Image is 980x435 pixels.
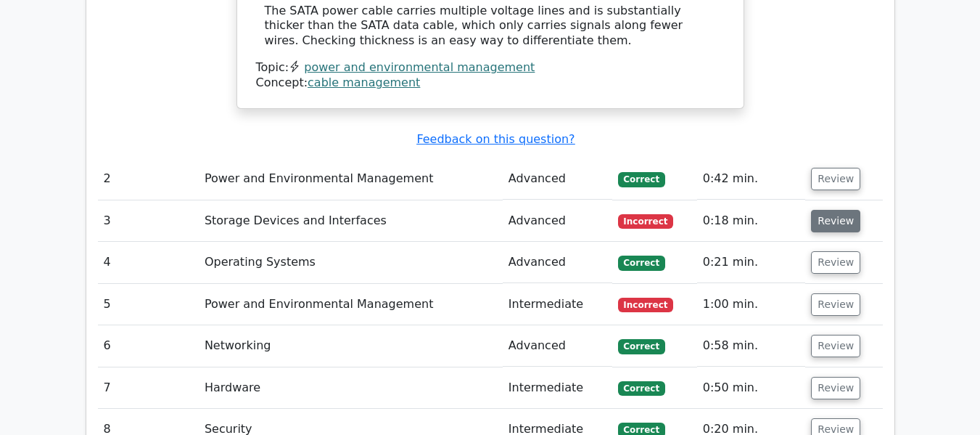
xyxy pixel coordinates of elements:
[416,132,575,146] a: Feedback on this question?
[618,214,674,229] span: Incorrect
[811,293,860,316] button: Review
[697,367,806,409] td: 0:50 min.
[256,60,725,76] div: Topic:
[697,325,806,367] td: 0:58 min.
[199,158,503,200] td: Power and Environmental Management
[308,76,420,89] a: cable management
[304,60,535,74] a: power and environmental management
[199,200,503,242] td: Storage Devices and Interfaces
[256,76,725,91] div: Concept:
[503,200,612,242] td: Advanced
[199,242,503,283] td: Operating Systems
[98,242,199,283] td: 4
[697,242,806,283] td: 0:21 min.
[98,367,199,409] td: 7
[811,377,860,399] button: Review
[199,284,503,325] td: Power and Environmental Management
[811,210,860,232] button: Review
[618,298,674,312] span: Incorrect
[811,335,860,357] button: Review
[199,325,503,367] td: Networking
[503,367,612,409] td: Intermediate
[697,200,806,242] td: 0:18 min.
[98,158,199,200] td: 2
[618,172,665,187] span: Correct
[618,381,665,396] span: Correct
[503,284,612,325] td: Intermediate
[265,4,716,49] div: The SATA power cable carries multiple voltage lines and is substantially thicker than the SATA da...
[503,158,612,200] td: Advanced
[199,367,503,409] td: Hardware
[811,251,860,274] button: Review
[98,325,199,367] td: 6
[98,284,199,325] td: 5
[503,242,612,283] td: Advanced
[618,339,665,354] span: Correct
[618,256,665,270] span: Correct
[811,168,860,190] button: Review
[697,284,806,325] td: 1:00 min.
[98,200,199,242] td: 3
[697,158,806,200] td: 0:42 min.
[503,325,612,367] td: Advanced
